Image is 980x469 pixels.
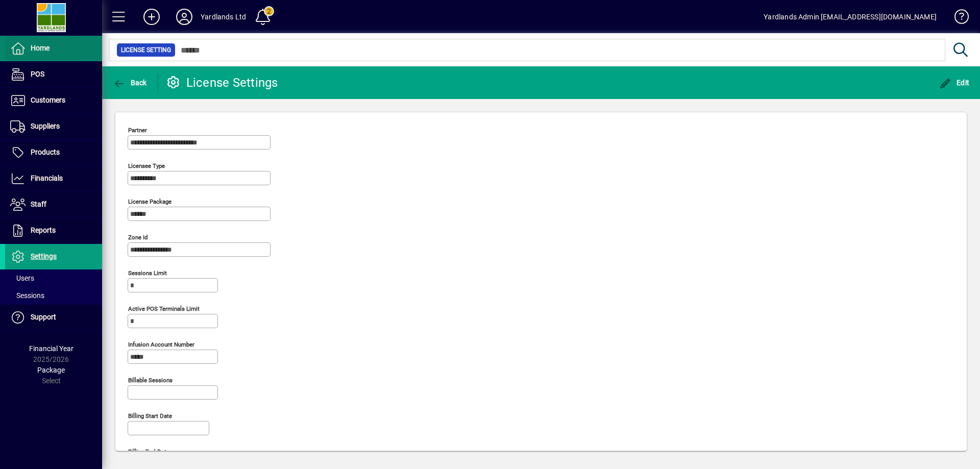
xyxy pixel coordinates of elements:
div: Yardlands Admin [EMAIL_ADDRESS][DOMAIN_NAME] [764,9,937,25]
button: Edit [937,73,972,92]
span: Suppliers [31,122,60,130]
span: Reports [31,226,56,234]
span: Financial Year [29,344,73,353]
button: Back [110,73,150,92]
span: POS [31,70,44,78]
span: Settings [31,252,57,260]
app-page-header-button: Back [102,73,158,92]
mat-label: Billing end date [128,448,169,455]
a: POS [5,62,102,87]
a: Staff [5,192,102,217]
mat-label: Licensee Type [128,162,165,169]
mat-label: Billable sessions [128,377,173,384]
span: Customers [31,96,65,104]
mat-label: Zone Id [128,234,148,241]
a: Users [5,269,102,287]
span: Package [37,366,65,374]
span: Home [31,44,50,52]
span: Sessions [10,291,44,300]
a: Financials [5,166,102,191]
mat-label: Sessions Limit [128,269,167,277]
span: Users [10,274,34,282]
button: Profile [168,8,201,26]
a: Home [5,36,102,61]
span: Products [31,148,60,156]
mat-label: Partner [128,127,147,134]
mat-label: Infusion account number [128,341,194,348]
mat-label: Billing start date [128,412,172,419]
span: Financials [31,174,63,182]
a: Knowledge Base [947,2,967,35]
a: Reports [5,218,102,243]
span: License Setting [121,45,171,55]
span: Support [31,313,56,321]
span: Edit [939,79,970,87]
a: Products [5,140,102,165]
a: Sessions [5,287,102,304]
a: Customers [5,88,102,113]
a: Support [5,305,102,330]
div: License Settings [166,75,278,91]
mat-label: License Package [128,198,171,205]
div: Yardlands Ltd [201,9,246,25]
mat-label: Active POS Terminals Limit [128,305,200,312]
button: Add [135,8,168,26]
a: Suppliers [5,114,102,139]
span: Staff [31,200,46,208]
span: Back [113,79,147,87]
